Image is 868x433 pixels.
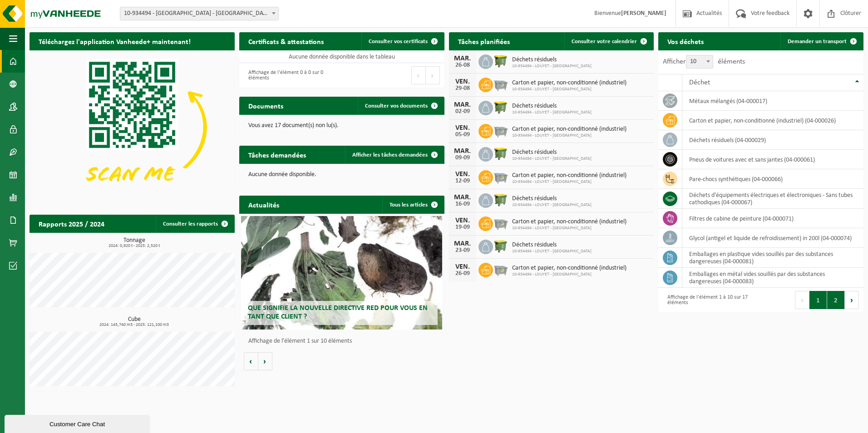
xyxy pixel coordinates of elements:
h2: Tâches demandées [239,146,315,163]
span: 2024: 145,740 m3 - 2025: 121,100 m3 [34,323,235,327]
button: 2 [827,291,845,309]
div: 19-09 [454,224,472,231]
span: 10-934494 - LOUYET - MONT ST GUIBERT - MONT-SAINT-GUIBERT [120,7,279,20]
td: pare-chocs synthétiques (04-000066) [682,169,863,189]
span: 10-934494 - LOUYET - [GEOGRAPHIC_DATA] [512,249,592,254]
td: métaux mélangés (04-000017) [682,91,863,111]
div: 09-09 [454,155,472,161]
div: VEN. [454,124,472,132]
div: MAR. [454,55,472,62]
span: 2024: 0,920 t - 2025: 2,520 t [34,244,235,248]
div: VEN. [454,217,472,224]
div: VEN. [454,171,472,178]
span: Déchets résiduels [512,195,592,202]
span: 10-934494 - LOUYET - [GEOGRAPHIC_DATA] [512,272,626,277]
h2: Certificats & attestations [239,32,333,50]
span: Carton et papier, non-conditionné (industriel) [512,265,626,272]
td: filtres de cabine de peinture (04-000071) [682,209,863,228]
span: Carton et papier, non-conditionné (industriel) [512,126,626,133]
div: MAR. [454,101,472,108]
div: 29-08 [454,85,472,92]
span: 10-934494 - LOUYET - MONT ST GUIBERT - MONT-SAINT-GUIBERT [120,7,278,20]
div: 16-09 [454,201,472,207]
span: 10-934494 - LOUYET - [GEOGRAPHIC_DATA] [512,156,592,162]
a: Afficher les tâches demandées [345,146,444,164]
h2: Documents [239,97,292,114]
label: Afficher éléments [663,58,745,65]
span: Déchets résiduels [512,103,592,110]
img: Download de VHEPlus App [30,50,235,204]
div: 02-09 [454,108,472,115]
div: MAR. [454,194,472,201]
a: Consulter vos documents [358,97,444,115]
h2: Rapports 2025 / 2024 [30,215,113,232]
a: Demander un transport [780,32,863,50]
td: pneus de voitures avec et sans jantes (04-000061) [682,150,863,169]
span: Carton et papier, non-conditionné (industriel) [512,172,626,179]
img: WB-2500-GAL-GY-01 [493,123,508,138]
h2: Téléchargez l'application Vanheede+ maintenant! [30,32,200,50]
h2: Vos déchets [658,32,713,50]
span: 10-934494 - LOUYET - [GEOGRAPHIC_DATA] [512,226,626,231]
h3: Cube [34,316,235,327]
span: Carton et papier, non-conditionné (industriel) [512,218,626,226]
button: Next [845,291,859,309]
span: Consulter vos documents [365,103,428,109]
button: Vorige [244,352,258,370]
img: WB-2500-GAL-GY-01 [493,169,508,184]
td: carton et papier, non-conditionné (industriel) (04-000026) [682,111,863,130]
button: Previous [795,291,809,309]
button: 1 [809,291,827,309]
span: Que signifie la nouvelle directive RED pour vous en tant que client ? [248,305,428,320]
span: 10-934494 - LOUYET - [GEOGRAPHIC_DATA] [512,110,592,115]
td: déchets résiduels (04-000029) [682,130,863,150]
a: Que signifie la nouvelle directive RED pour vous en tant que client ? [241,216,442,330]
div: 23-09 [454,247,472,254]
button: Previous [411,66,426,84]
iframe: chat widget [5,413,152,433]
div: MAR. [454,240,472,247]
span: Déchets résiduels [512,149,592,156]
a: Consulter les rapports [156,215,234,233]
img: WB-1100-HPE-GN-50 [493,53,508,69]
h2: Tâches planifiées [449,32,519,50]
button: Next [426,66,440,84]
div: VEN. [454,263,472,271]
div: 05-09 [454,132,472,138]
td: emballages en métal vides souillés par des substances dangereuses (04-000083) [682,268,863,288]
td: glycol (antigel et liquide de refroidissement) in 200l (04-000074) [682,228,863,248]
p: Vous avez 17 document(s) non lu(s). [248,123,435,129]
img: WB-2500-GAL-GY-01 [493,215,508,231]
img: WB-1100-HPE-GN-50 [493,238,508,254]
div: Affichage de l'élément 1 à 10 sur 17 éléments [663,290,756,310]
button: Volgende [258,352,272,370]
span: 10 [686,55,713,69]
td: Aucune donnée disponible dans le tableau [239,50,444,63]
img: WB-1100-HPE-GN-50 [493,192,508,207]
div: VEN. [454,78,472,85]
span: Déchets résiduels [512,56,592,64]
span: 10-934494 - LOUYET - [GEOGRAPHIC_DATA] [512,202,592,208]
span: 10-934494 - LOUYET - [GEOGRAPHIC_DATA] [512,64,592,69]
strong: [PERSON_NAME] [621,10,666,17]
span: Consulter vos certificats [369,39,428,44]
p: Affichage de l'élément 1 sur 10 éléments [248,338,440,344]
div: Affichage de l'élément 0 à 0 sur 0 éléments [244,65,337,85]
span: Consulter votre calendrier [572,39,637,44]
img: WB-2500-GAL-GY-01 [493,76,508,92]
span: Demander un transport [788,39,847,44]
td: emballages en plastique vides souillés par des substances dangereuses (04-000081) [682,248,863,268]
div: 12-09 [454,178,472,184]
img: WB-2500-GAL-GY-01 [493,261,508,277]
span: Carton et papier, non-conditionné (industriel) [512,79,626,87]
span: 10-934494 - LOUYET - [GEOGRAPHIC_DATA] [512,133,626,138]
div: MAR. [454,148,472,155]
div: 26-08 [454,62,472,69]
img: WB-1100-HPE-GN-50 [493,99,508,115]
a: Consulter votre calendrier [564,32,653,50]
span: Afficher les tâches demandées [352,152,428,158]
td: déchets d'équipements électriques et électroniques - Sans tubes cathodiques (04-000067) [682,189,863,209]
span: 10-934494 - LOUYET - [GEOGRAPHIC_DATA] [512,179,626,185]
p: Aucune donnée disponible. [248,172,435,178]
